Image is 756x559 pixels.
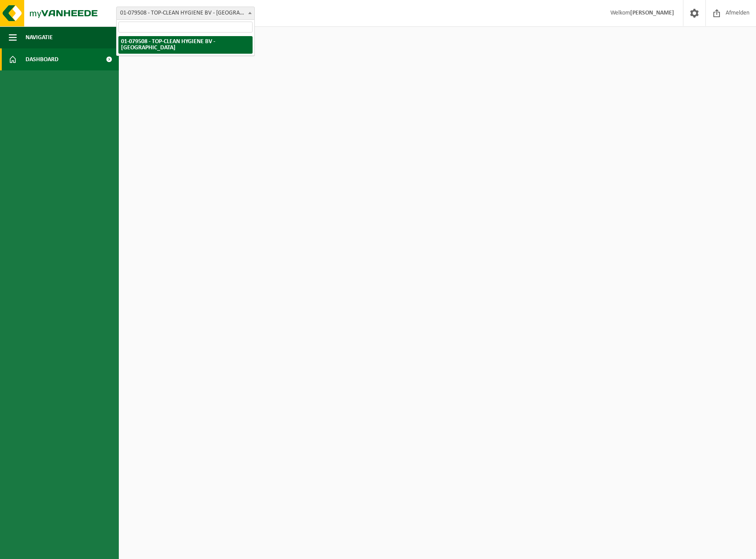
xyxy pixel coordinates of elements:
[630,10,674,16] strong: [PERSON_NAME]
[116,7,255,20] span: 01-079508 - TOP-CLEAN HYGIENE BV - KORTRIJK
[118,36,253,54] li: 01-079508 - TOP-CLEAN HYGIENE BV - [GEOGRAPHIC_DATA]
[26,48,59,70] span: Dashboard
[117,7,254,19] span: 01-079508 - TOP-CLEAN HYGIENE BV - KORTRIJK
[26,26,53,48] span: Navigatie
